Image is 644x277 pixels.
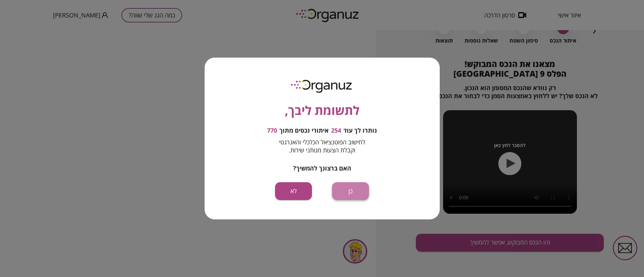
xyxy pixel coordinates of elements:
[267,127,277,134] span: 770
[332,182,369,200] button: כן
[275,182,312,200] button: לא
[285,101,360,120] span: לתשומת ליבך,
[331,127,341,134] span: 254
[279,138,365,154] span: לחישוב הפוטנציאל הכלכלי והאנרגטי וקבלת הצעות מנותני שירות.
[293,164,351,172] span: האם ברצונך להמשיך?
[343,127,377,134] span: נותרו לך עוד
[279,127,329,134] span: איתורי נכסים מתוך
[286,77,358,95] img: logo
